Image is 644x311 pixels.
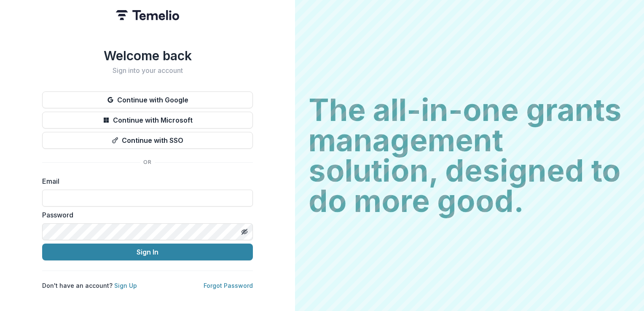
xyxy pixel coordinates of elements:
p: Don't have an account? [42,281,137,290]
label: Email [42,176,248,186]
label: Password [42,210,248,220]
button: Continue with Microsoft [42,112,253,129]
img: Temelio [116,10,179,20]
h1: Welcome back [42,48,253,63]
button: Continue with Google [42,91,253,108]
a: Forgot Password [204,282,253,289]
button: Toggle password visibility [238,225,251,239]
h2: Sign into your account [42,67,253,75]
button: Sign In [42,244,253,260]
button: Continue with SSO [42,132,253,149]
a: Sign Up [114,282,137,289]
